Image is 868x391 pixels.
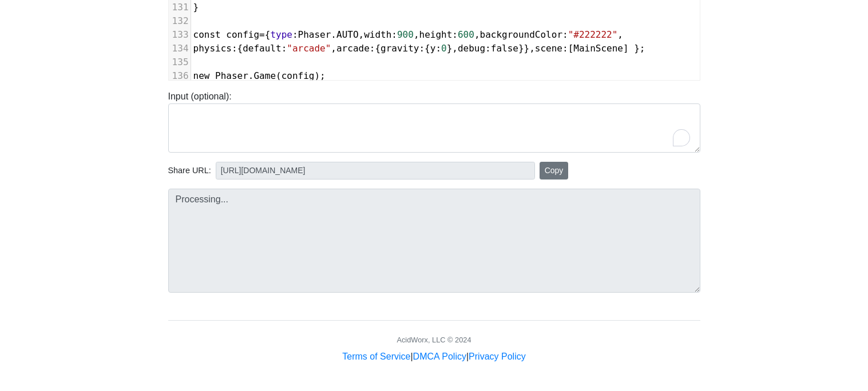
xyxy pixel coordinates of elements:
div: 132 [169,14,191,28]
span: false [491,43,518,54]
span: "arcade" [287,43,331,54]
span: scene [535,43,562,54]
span: = [259,29,265,40]
span: MainScene [573,43,623,54]
span: AUTO [336,29,359,40]
span: Share URL: [168,165,211,177]
span: Phaser [298,29,331,40]
div: AcidWorx, LLC © 2024 [397,334,471,345]
div: 136 [169,69,191,83]
span: new [193,70,210,81]
textarea: To enrich screen reader interactions, please activate Accessibility in Grammarly extension settings [168,103,700,153]
span: debug [458,43,485,54]
span: Game [253,70,276,81]
span: arcade [336,43,370,54]
span: physics [193,43,232,54]
input: No share available yet [216,162,535,179]
span: "#222222" [568,29,618,40]
span: type [270,29,292,40]
span: backgroundColor [480,29,563,40]
button: Copy [540,162,569,179]
span: { : . , : , : , : , [193,29,624,40]
span: const [193,29,221,40]
a: Terms of Service [342,352,410,361]
span: 900 [397,29,414,40]
span: config [282,70,315,81]
span: config [226,29,259,40]
div: 134 [169,42,191,55]
a: DMCA Policy [413,352,466,361]
span: height [419,29,453,40]
span: Phaser [215,70,248,81]
div: 131 [169,1,191,14]
span: y [430,43,436,54]
div: 135 [169,55,191,69]
span: } [193,2,199,13]
span: 0 [441,43,447,54]
span: 600 [458,29,474,40]
a: Privacy Policy [469,352,526,361]
span: default [243,43,281,54]
div: 133 [169,28,191,42]
div: | | [342,350,525,364]
span: :{ : , :{ :{ : }, : }}, :[ ] }; [193,43,645,54]
div: Input (optional): [160,90,709,153]
span: . ( ); [193,70,326,81]
span: gravity [381,43,419,54]
span: width [364,29,391,40]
